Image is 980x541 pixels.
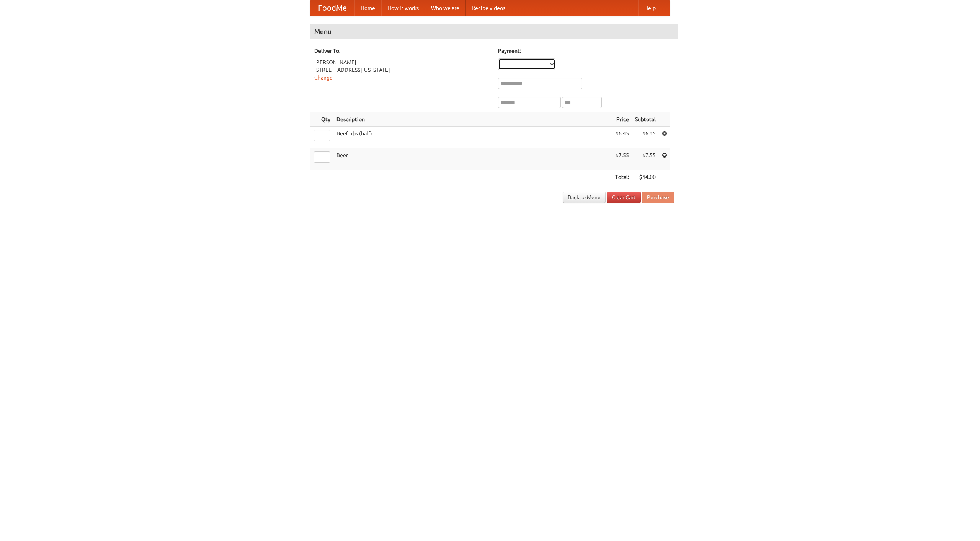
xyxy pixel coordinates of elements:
[612,112,632,127] th: Price
[333,112,612,127] th: Description
[314,47,490,55] h5: Deliver To:
[632,112,659,127] th: Subtotal
[632,148,659,170] td: $7.55
[632,170,659,184] th: $14.00
[638,0,662,16] a: Help
[612,148,632,170] td: $7.55
[465,0,511,16] a: Recipe videos
[612,127,632,148] td: $6.45
[642,192,674,203] button: Purchase
[632,127,659,148] td: $6.45
[314,66,490,74] div: [STREET_ADDRESS][US_STATE]
[333,127,612,148] td: Beef ribs (half)
[381,0,425,16] a: How it works
[354,0,381,16] a: Home
[314,58,490,66] div: [PERSON_NAME]
[498,47,674,55] h5: Payment:
[425,0,465,16] a: Who we are
[333,148,612,170] td: Beer
[607,192,641,203] a: Clear Cart
[310,0,354,16] a: FoodMe
[310,112,333,127] th: Qty
[314,75,333,81] a: Change
[612,170,632,184] th: Total:
[563,192,606,203] a: Back to Menu
[310,24,678,39] h4: Menu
